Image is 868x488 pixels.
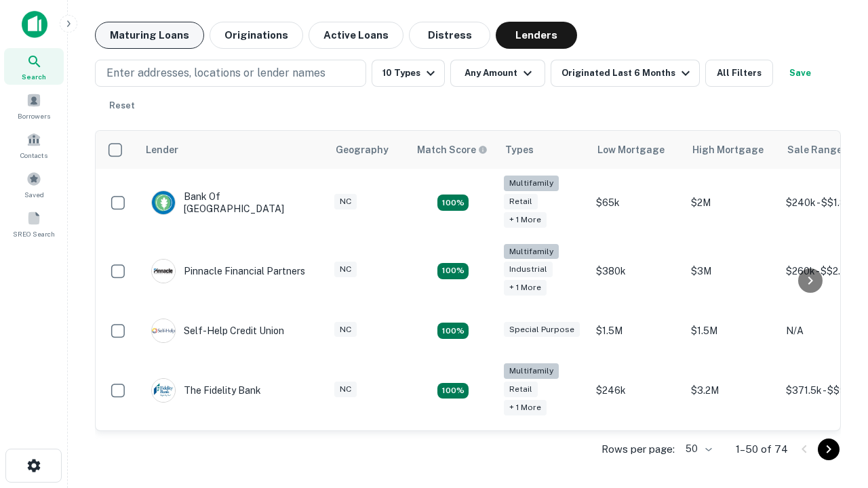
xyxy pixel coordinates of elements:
[151,378,261,403] div: The Fidelity Bank
[818,439,840,460] button: Go to next page
[22,71,46,82] span: Search
[4,127,64,163] a: Contacts
[705,60,773,87] button: All Filters
[589,357,684,425] td: $246k
[152,319,175,342] img: picture
[409,131,497,169] th: Capitalize uses an advanced AI algorithm to match your search with the best lender. The match sco...
[334,382,357,397] div: NC
[151,190,314,215] div: Bank Of [GEOGRAPHIC_DATA]
[684,131,779,169] th: High Mortgage
[100,92,144,119] button: Reset
[800,336,868,401] iframe: Chat Widget
[4,48,64,85] a: Search
[680,439,714,459] div: 50
[497,131,589,169] th: Types
[334,262,357,277] div: NC
[22,11,47,38] img: capitalize-icon.png
[504,382,538,397] div: Retail
[336,142,389,158] div: Geography
[334,322,357,338] div: NC
[450,60,545,87] button: Any Amount
[152,379,175,402] img: picture
[13,228,55,239] span: SREO Search
[504,194,538,209] div: Retail
[504,176,559,191] div: Multifamily
[504,212,547,228] div: + 1 more
[328,131,409,169] th: Geography
[138,131,328,169] th: Lender
[504,280,547,296] div: + 1 more
[334,194,357,209] div: NC
[409,22,490,49] button: Distress
[4,166,64,203] a: Saved
[18,110,50,121] span: Borrowers
[437,383,469,399] div: Matching Properties: 10, hasApolloMatch: undefined
[597,142,665,158] div: Low Mortgage
[210,22,303,49] button: Originations
[309,22,403,49] button: Active Loans
[417,142,488,157] div: Capitalize uses an advanced AI algorithm to match your search with the best lender. The match sco...
[106,65,325,81] p: Enter addresses, locations or lender names
[152,260,175,283] img: picture
[496,22,577,49] button: Lenders
[684,357,779,425] td: $3.2M
[95,60,366,87] button: Enter addresses, locations or lender names
[589,305,684,357] td: $1.5M
[372,60,445,87] button: 10 Types
[504,244,559,260] div: Multifamily
[146,142,178,158] div: Lender
[437,263,469,279] div: Matching Properties: 14, hasApolloMatch: undefined
[437,195,469,211] div: Matching Properties: 17, hasApolloMatch: undefined
[417,142,485,157] h6: Match Score
[692,142,764,158] div: High Mortgage
[4,87,64,124] a: Borrowers
[151,319,284,343] div: Self-help Credit Union
[589,169,684,237] td: $65k
[684,305,779,357] td: $1.5M
[504,400,547,415] div: + 1 more
[24,189,44,200] span: Saved
[504,262,553,277] div: Industrial
[504,363,559,379] div: Multifamily
[20,150,47,161] span: Contacts
[787,142,842,158] div: Sale Range
[684,237,779,306] td: $3M
[437,323,469,339] div: Matching Properties: 11, hasApolloMatch: undefined
[504,322,580,338] div: Special Purpose
[95,22,204,49] button: Maturing Loans
[152,191,175,214] img: picture
[736,441,788,457] p: 1–50 of 74
[561,65,694,81] div: Originated Last 6 Months
[684,169,779,237] td: $2M
[589,237,684,306] td: $380k
[151,259,305,283] div: Pinnacle Financial Partners
[551,60,700,87] button: Originated Last 6 Months
[4,205,64,242] a: SREO Search
[601,441,675,457] p: Rows per page:
[505,142,534,158] div: Types
[778,60,822,87] button: Save your search to get updates of matches that match your search criteria.
[589,131,684,169] th: Low Mortgage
